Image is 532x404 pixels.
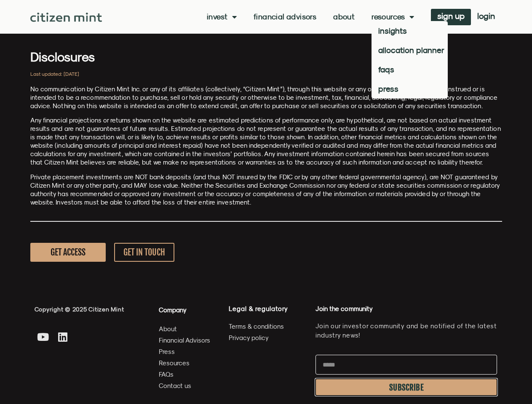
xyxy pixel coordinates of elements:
h2: Last updated: [DATE] [30,72,502,77]
span: SUBSCRIBE [389,384,424,391]
ul: Resources [372,21,448,98]
a: Press [159,346,211,357]
span: FAQs [159,369,174,380]
a: GET ACCESS [30,243,106,262]
a: Resources [159,358,211,368]
a: Financial Advisors [254,13,316,21]
span: GET ACCESS [51,247,86,258]
a: Terms & conditions [229,321,307,332]
h4: Join the community [315,305,497,313]
a: Invest [207,13,237,21]
span: Financial Advisors [159,335,210,346]
img: Citizen Mint [30,13,102,22]
a: About [333,13,355,21]
h4: Legal & regulatory [229,305,307,313]
a: allocation planner [372,40,448,60]
span: Press [159,346,175,357]
a: faqs [372,60,448,79]
span: Resources [159,358,190,368]
a: Contact us [159,380,211,391]
h4: Company [159,305,211,315]
a: sign up [431,9,471,25]
a: press [372,79,448,98]
span: Copyright © 2025 Citizen Mint [35,306,124,313]
span: login [477,13,495,19]
a: Resources [372,13,414,21]
a: Financial Advisors [159,335,211,346]
span: GET IN TOUCH [123,247,165,258]
p: Join our investor community and be notified of the latest industry news! [315,322,497,340]
h3: Disclosures [30,50,502,63]
span: Contact us [159,380,191,391]
span: sign up [437,13,465,19]
a: FAQs [159,369,211,380]
p: No communication by Citizen Mint Inc. or any of its affiliates (collectively, “Citizen Mint”), th... [30,85,502,110]
a: GET IN TOUCH [114,243,174,262]
p: Private placement investments are NOT bank deposits (and thus NOT insured by the FDIC or by any o... [30,173,502,207]
span: Terms & conditions [229,321,284,332]
form: Newsletter [315,355,497,400]
a: About [159,324,211,334]
a: Privacy policy [229,332,307,343]
span: Privacy policy [229,332,269,343]
a: insights [372,21,448,40]
nav: Menu [207,13,414,21]
a: login [471,9,501,25]
button: SUBSCRIBE [315,379,497,396]
span: About [159,324,177,334]
p: Any financial projections or returns shown on the website are estimated predictions of performanc... [30,116,502,167]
